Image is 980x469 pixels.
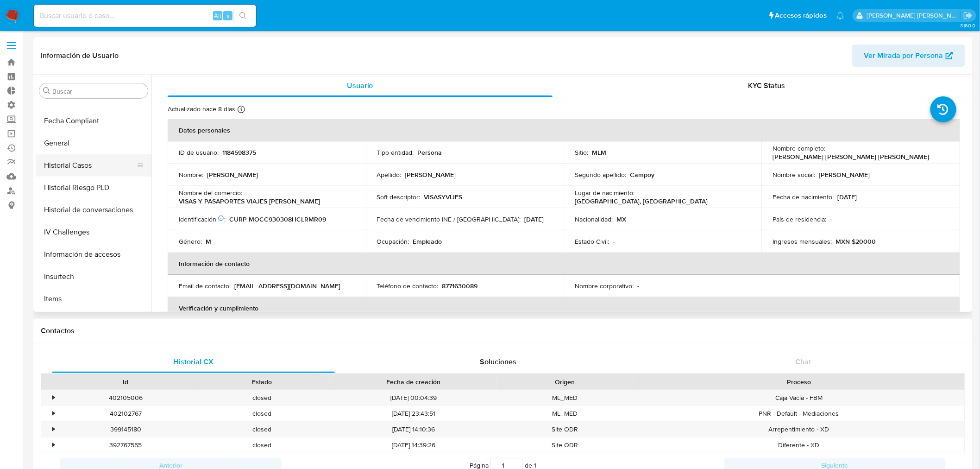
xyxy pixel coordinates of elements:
p: Fecha de nacimiento : [773,193,834,201]
p: MXN $20000 [836,237,876,246]
p: País de residencia : [773,215,827,223]
p: Nombre del comercio : [179,189,242,197]
p: VISASYVIJES [424,193,463,201]
p: Identificación : [179,215,226,223]
div: closed [194,390,330,406]
div: Caja Vacía - FBM [633,390,965,406]
p: [DATE] [525,215,544,223]
button: Buscar [43,87,50,95]
button: search-icon [233,9,252,22]
button: Historial de conversaciones [36,199,151,221]
div: closed [194,406,330,421]
button: Historial Riesgo PLD [36,177,151,199]
button: KYC [36,310,151,332]
p: Tipo entidad : [377,148,414,157]
div: 399145180 [57,422,194,437]
p: Persona [418,148,442,157]
div: Diferente - XD [633,437,965,453]
button: Ver Mirada por Persona [852,44,965,67]
div: closed [194,437,330,453]
div: Proceso [640,377,958,387]
p: Nombre completo : [773,144,826,152]
p: Sitio : [575,148,588,157]
p: Lugar de nacimiento : [575,189,634,197]
input: Buscar usuario o caso... [34,10,256,22]
p: Empleado [413,237,442,246]
p: Teléfono de contacto : [377,282,439,290]
p: [DATE] [838,193,857,201]
p: 8771630089 [442,282,478,290]
p: Nombre social : [773,171,816,179]
button: Items [36,288,151,310]
p: Actualizado hace 8 días [168,105,235,114]
button: Información de accesos [36,243,151,266]
p: Campoy [630,171,654,179]
div: Id [64,377,187,387]
p: Ocupación : [377,237,409,246]
p: - [613,237,615,246]
div: Origen [503,377,627,387]
button: Insurtech [36,266,151,288]
div: • [52,393,55,402]
button: IV Challenges [36,221,151,243]
p: MX [616,215,626,223]
th: Datos personales [168,119,960,141]
p: Segundo apellido : [575,171,626,179]
h1: Información de Usuario [41,51,119,60]
div: [DATE] 23:43:51 [330,406,497,421]
div: Arrepentimiento - XD [633,422,965,437]
div: • [52,441,55,450]
p: CURP MOCC930308HCLRMR09 [229,215,326,223]
p: 1184598375 [222,148,256,157]
th: Verificación y cumplimiento [168,297,960,319]
p: Soft descriptor : [377,193,421,201]
span: Usuario [347,80,373,91]
p: - [830,215,832,223]
p: [PERSON_NAME] [207,171,258,179]
p: ID de usuario : [179,148,219,157]
span: s [226,11,229,20]
div: closed [194,422,330,437]
div: 402102767 [57,406,194,421]
p: - [637,282,639,290]
div: PNR - Default - Mediaciones [633,406,965,421]
span: Accesos rápidos [775,11,827,20]
input: Buscar [52,87,144,95]
h1: Contactos [41,326,965,336]
th: Información de contacto [168,253,960,275]
div: Site ODR [497,437,633,453]
p: Nombre : [179,171,203,179]
p: Email de contacto : [179,282,231,290]
div: ML_MED [497,406,633,421]
button: General [36,132,151,154]
span: Alt [214,11,221,20]
p: Fecha de vencimiento INE / [GEOGRAPHIC_DATA] : [377,215,521,223]
div: [DATE] 14:39:26 [330,437,497,453]
div: Fecha de creación [336,377,490,387]
div: 392767555 [57,437,194,453]
p: Apellido : [377,171,402,179]
p: mercedes.medrano@mercadolibre.com [867,11,961,20]
p: [PERSON_NAME] [405,171,456,179]
div: • [52,409,55,418]
span: KYC Status [748,80,785,91]
p: [EMAIL_ADDRESS][DOMAIN_NAME] [234,282,340,290]
p: Ingresos mensuales : [773,237,832,246]
p: [PERSON_NAME] [PERSON_NAME] [PERSON_NAME] [773,152,930,161]
p: [PERSON_NAME] [819,171,870,179]
a: Salir [963,11,973,20]
span: Ver Mirada por Persona [864,44,943,67]
button: Fecha Compliant [36,110,151,132]
div: [DATE] 00:04:39 [330,390,497,406]
button: Historial Casos [36,154,144,177]
p: MLM [592,148,606,157]
p: Nacionalidad : [575,215,613,223]
div: • [52,425,55,434]
p: [GEOGRAPHIC_DATA], [GEOGRAPHIC_DATA] [575,197,708,205]
div: Site ODR [497,422,633,437]
span: Chat [796,356,811,367]
span: Soluciones [480,356,517,367]
div: Estado [200,377,323,387]
p: VISAS Y PASAPORTES VIAJES [PERSON_NAME] [179,197,320,205]
div: ML_MED [497,390,633,406]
